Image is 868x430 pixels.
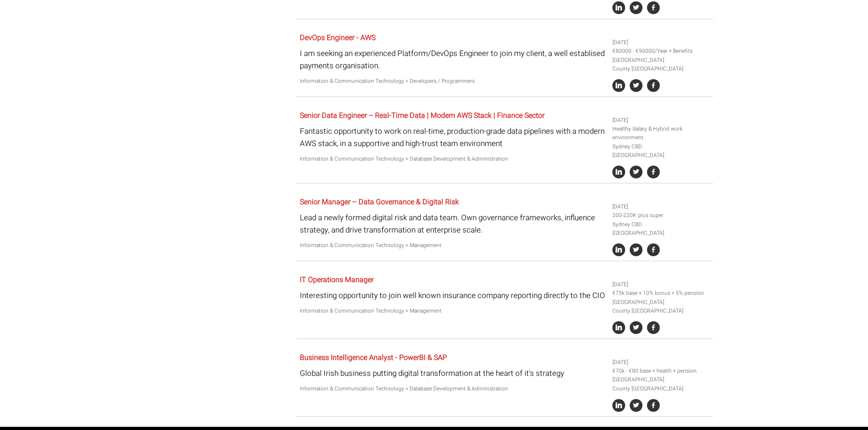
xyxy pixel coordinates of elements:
li: [DATE] [612,38,710,47]
a: DevOps Engineer - AWS [300,32,375,43]
li: €70k - €80 base + health + pension [612,367,710,375]
li: [GEOGRAPHIC_DATA] County [GEOGRAPHIC_DATA] [612,56,710,73]
p: Information & Communication Technology > Database Development & Administration [300,384,606,393]
p: I am seeking an experienced Platform/DevOps Engineer to join my client, a well establised payment... [300,47,606,72]
p: Global Irish business putting digital transformation at the heart of it's strategy [300,367,606,379]
li: Sydney CBD [GEOGRAPHIC_DATA] [612,142,710,160]
li: [DATE] [612,280,710,289]
p: Information & Communication Technology > Management [300,241,606,250]
p: Interesting opportunity to join well known insurance company reporting directly to the CIO [300,289,606,302]
li: €75k base + 10% bonus + 5% pension [612,289,710,298]
li: Sydney CBD [GEOGRAPHIC_DATA] [612,220,710,238]
p: Lead a newly formed digital risk and data team. Own governance frameworks, influence strategy, an... [300,212,606,236]
li: [DATE] [612,358,710,367]
li: [DATE] [612,202,710,211]
a: Senior Data Engineer – Real-Time Data | Modern AWS Stack | Finance Sector [300,110,544,121]
a: Business Intelligence Analyst - PowerBI & SAP [300,352,447,363]
li: 200-220K plus super [612,211,710,220]
a: Senior Manager – Data Governance & Digital Risk [300,197,459,207]
li: [DATE] [612,116,710,125]
p: Information & Communication Technology > Management [300,307,606,315]
li: [GEOGRAPHIC_DATA] County [GEOGRAPHIC_DATA] [612,375,710,393]
p: Information & Communication Technology > Database Development & Administration [300,155,606,163]
p: Fantastic opportunity to work on real-time, production-grade data pipelines with a modern AWS sta... [300,125,606,150]
p: Information & Communication Technology > Developers / Programmers [300,77,606,86]
li: Healthy Salary & Hybrid work environment. [612,125,710,142]
li: [GEOGRAPHIC_DATA] County [GEOGRAPHIC_DATA] [612,298,710,315]
li: €80000 - €90000/Year + Benefits [612,47,710,56]
a: IT Operations Manager [300,274,374,285]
